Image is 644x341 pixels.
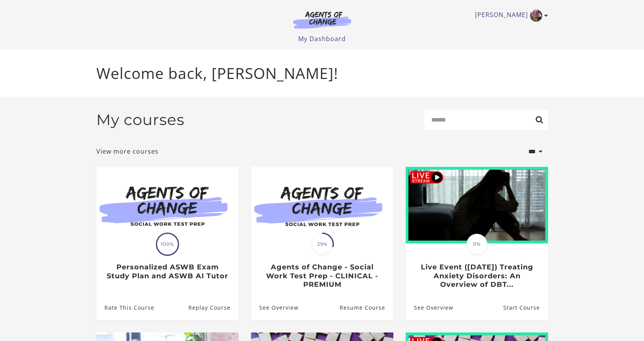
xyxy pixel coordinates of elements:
a: View more courses [96,147,159,156]
a: Live Event (8/22/25) Treating Anxiety Disorders: An Overview of DBT...: See Overview [406,295,453,320]
a: Personalized ASWB Exam Study Plan and ASWB AI Tutor: Rate This Course [96,295,154,320]
h2: My courses [96,111,184,129]
span: 29% [312,234,333,255]
h3: Personalized ASWB Exam Study Plan and ASWB AI Tutor [104,263,230,280]
a: Agents of Change - Social Work Test Prep - CLINICAL - PREMIUM: Resume Course [339,295,393,320]
a: Live Event (8/22/25) Treating Anxiety Disorders: An Overview of DBT...: Resume Course [503,295,548,320]
a: Agents of Change - Social Work Test Prep - CLINICAL - PREMIUM: See Overview [251,295,299,320]
a: My Dashboard [298,34,346,43]
span: 0% [466,234,487,255]
img: Agents of Change Logo [285,11,359,29]
a: Personalized ASWB Exam Study Plan and ASWB AI Tutor: Resume Course [188,295,238,320]
h3: Agents of Change - Social Work Test Prep - CLINICAL - PREMIUM [259,263,385,289]
a: Toggle menu [475,9,544,22]
h3: Live Event ([DATE]) Treating Anxiety Disorders: An Overview of DBT... [414,263,540,289]
span: 100% [157,234,178,255]
p: Welcome back, [PERSON_NAME]! [96,62,548,85]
